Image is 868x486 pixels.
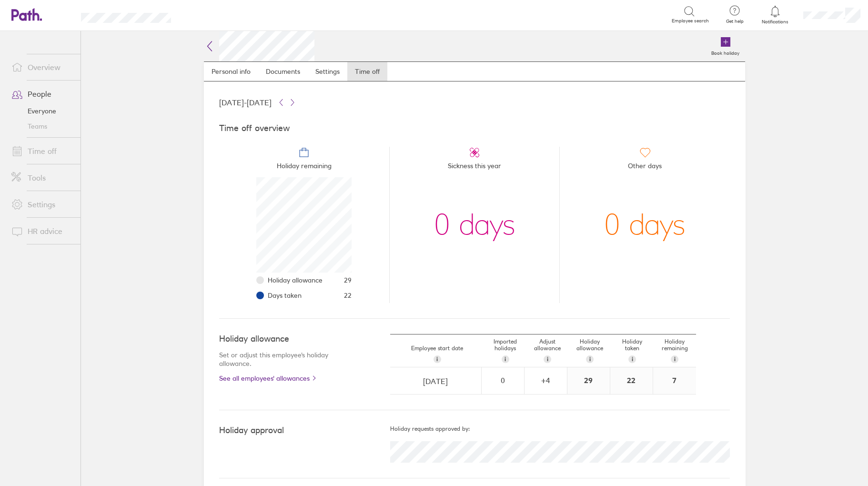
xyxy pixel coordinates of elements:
a: Overview [4,58,81,77]
a: Settings [308,62,347,81]
span: i [547,355,548,363]
a: Tools [4,168,81,187]
h4: Holiday allowance [219,334,352,344]
span: Sickness this year [448,158,501,177]
span: i [436,355,438,363]
input: dd/mm/yyyy [391,368,481,395]
a: Teams [4,119,81,134]
span: [DATE] - [DATE] [219,98,272,107]
span: Days taken [268,292,302,299]
p: Set or adjust this employee's holiday allowance. [219,351,352,368]
span: Notifications [760,19,791,25]
h4: Holiday approval [219,425,390,435]
a: Notifications [760,5,791,25]
a: Time off [347,62,387,81]
a: Book holiday [706,31,745,61]
div: Imported holidays [484,334,526,367]
div: 7 [653,367,696,394]
label: Book holiday [706,48,745,56]
h4: Time off overview [219,123,730,133]
span: Other days [628,158,662,177]
span: i [505,355,506,363]
span: Holiday allowance [268,276,323,284]
div: 0 [482,376,524,385]
span: i [589,355,591,363]
div: Holiday taken [611,334,654,367]
a: People [4,84,81,103]
span: 29 [344,276,352,284]
div: Search [197,10,221,19]
div: 29 [567,367,610,394]
div: 0 days [434,177,515,273]
div: Adjust allowance [526,334,569,367]
h5: Holiday requests approved by: [390,425,730,432]
span: i [632,355,633,363]
span: Get help [719,19,750,24]
a: Settings [4,195,81,214]
div: + 4 [525,376,566,385]
a: Documents [258,62,308,81]
div: Holiday allowance [569,334,611,367]
a: Everyone [4,103,81,119]
div: Holiday remaining [654,334,696,367]
span: i [674,355,676,363]
a: HR advice [4,222,81,241]
div: 22 [610,367,653,394]
a: Personal info [204,62,258,81]
div: Employee start date [390,341,484,367]
div: 0 days [604,177,686,273]
span: Holiday remaining [277,158,332,177]
a: Time off [4,142,81,161]
a: See all employees' allowances [219,375,352,382]
span: 22 [344,292,352,299]
span: Employee search [672,18,709,24]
